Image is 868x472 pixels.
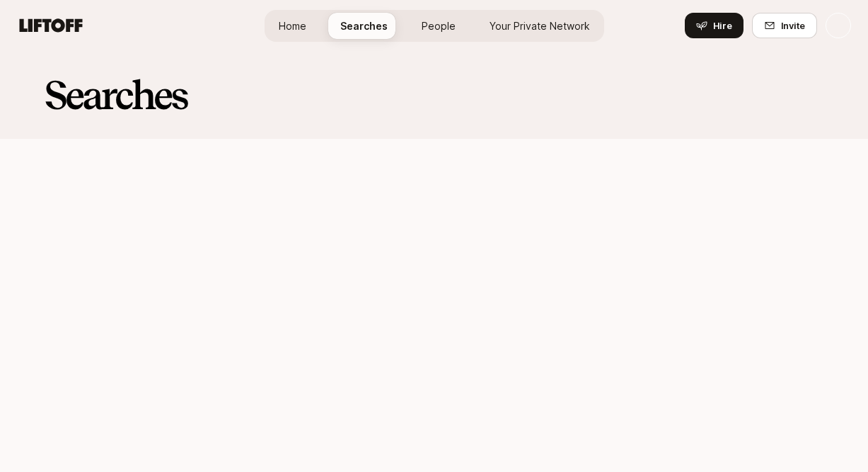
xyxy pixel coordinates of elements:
a: People [410,13,467,39]
h2: Searches [44,74,825,116]
span: Invite [781,18,805,33]
a: Searches [329,13,399,39]
span: Your Private Network [490,18,590,33]
span: Hire [713,18,732,33]
button: Invite [752,13,817,38]
button: Hire [685,13,743,38]
a: Your Private Network [478,13,601,39]
span: Home [279,18,306,33]
span: People [422,18,456,33]
span: Searches [340,18,388,33]
a: Home [267,13,318,39]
